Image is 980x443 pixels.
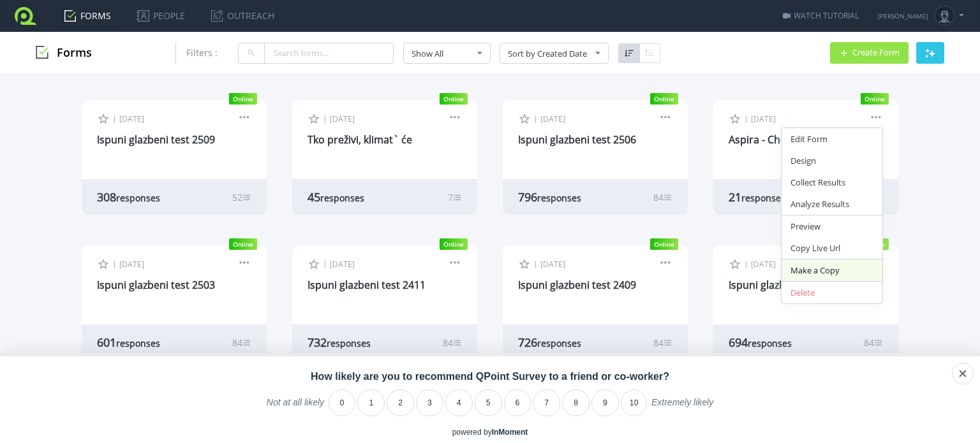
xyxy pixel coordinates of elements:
li: 9 [591,389,619,416]
div: 84 [653,337,672,349]
span: responses [116,192,160,204]
span: Online [440,93,468,105]
span: Create Form [852,48,900,57]
div: 308 [97,189,191,205]
label: Extremely likely [651,397,713,416]
a: InMoment [492,428,528,437]
li: 2 [387,389,414,416]
a: Preview [782,215,882,237]
div: 84 [653,191,672,203]
span: Filters : [186,47,218,59]
div: 796 [518,189,612,205]
a: Ispuni glazbeni test 2503 [97,278,215,292]
a: Delete [782,282,882,303]
span: responses [116,337,160,349]
span: | [533,258,538,269]
span: | [112,113,117,124]
span: [DATE] [330,113,355,124]
span: | [744,113,748,124]
a: Ispuni glazbeni test 2411 [308,278,426,292]
a: Analyze Results [782,193,882,215]
span: [DATE] [751,113,776,124]
input: Search forms... [264,43,394,64]
a: Ispuni glazbeni test 2409 [518,278,636,292]
li: 7 [533,389,560,416]
li: 6 [504,389,531,416]
span: [DATE] [119,259,144,270]
li: 4 [445,389,473,416]
a: Edit Form [782,128,882,150]
span: Online [440,238,468,250]
span: Online [650,238,678,250]
button: Create Form [830,42,909,64]
a: Ispuni glazbeni test 2408 [729,278,847,292]
a: Design [782,150,882,171]
h3: Forms [36,46,92,60]
li: 0 [329,389,356,416]
div: 694 [729,335,823,350]
span: responses [537,192,581,204]
div: 726 [518,335,612,350]
div: 45 [308,189,402,205]
div: powered by inmoment [452,428,528,437]
div: 7 [448,191,462,203]
span: [DATE] [751,259,776,270]
span: [DATE] [540,259,565,270]
a: Make a Copy [782,259,882,281]
a: Aspira - Chefov izbor [729,133,828,147]
div: 84 [232,337,251,349]
span: [DATE] [330,259,355,270]
span: responses [320,192,364,204]
span: responses [537,337,581,349]
span: responses [327,337,371,349]
li: 10 [621,389,648,416]
div: 601 [97,335,191,350]
span: | [323,258,327,269]
a: Tko preživi, klimat` će [308,133,412,147]
span: | [323,113,327,124]
span: Online [229,238,257,250]
span: Online [861,93,889,105]
span: | [112,258,117,269]
li: 3 [416,389,443,416]
a: Copy Live Url [782,237,882,259]
a: Ispuni glazbeni test 2509 [97,133,215,147]
li: 1 [357,389,385,416]
span: Online [650,93,678,105]
div: 21 [729,189,823,205]
div: 84 [443,337,462,349]
span: Online [229,93,257,105]
span: | [744,258,748,269]
button: AI Generate [916,42,944,64]
a: Ispuni glazbeni test 2506 [518,133,636,147]
span: responses [748,337,792,349]
span: | [533,113,538,124]
li: 8 [562,389,590,416]
a: WATCH TUTORIAL [783,10,859,21]
div: 84 [864,337,883,349]
span: responses [741,192,785,204]
li: 5 [475,389,502,416]
div: Close survey [952,363,974,384]
a: Collect Results [782,171,882,193]
span: [DATE] [119,113,144,124]
div: 732 [308,335,402,350]
label: Not at all likely [267,397,324,416]
div: 52 [232,191,251,203]
span: [DATE] [540,113,565,124]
